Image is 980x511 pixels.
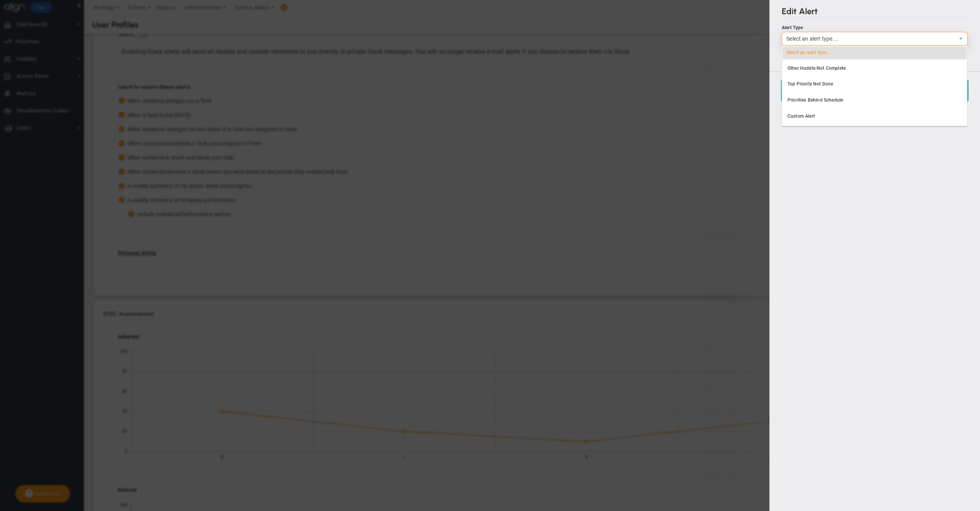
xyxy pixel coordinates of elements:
div: Select an alert type.... [782,46,967,60]
h2: Edit Alert [782,6,968,18]
li: Other Huddle Not Complete [782,61,967,77]
span: select [954,32,967,45]
span: Select an alert type.... [782,32,954,45]
button: Save [781,79,969,102]
li: Custom Alert [782,108,967,125]
li: Top Priority Not Done [782,76,967,92]
li: Priorities Behind Schedule [782,92,967,108]
div: Alert Type [782,24,968,31]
